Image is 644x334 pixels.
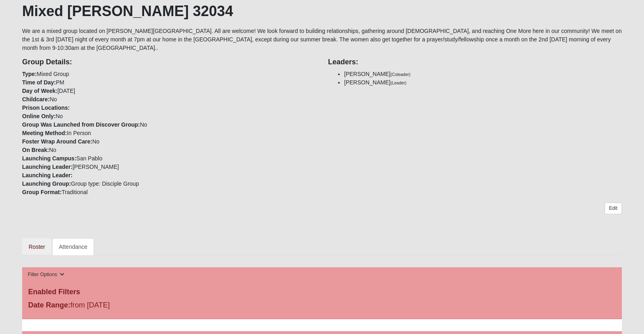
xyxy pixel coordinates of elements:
[25,270,67,279] button: Filter Options
[22,105,70,111] strong: Prison Locations:
[22,172,72,178] strong: Launching Leader:
[22,121,140,128] strong: Group Was Launched from Discover Group:
[390,80,407,85] small: (Leader)
[22,113,56,119] strong: Online Only:
[22,96,50,102] strong: Childcare:
[22,71,37,77] strong: Type:
[28,300,70,311] label: Date Range:
[28,288,616,297] h4: Enabled Filters
[22,238,52,255] a: Roster
[16,52,322,197] div: Mixed Group PM [DATE] No No No In Person No No San Pablo [PERSON_NAME] Group type: Disciple Group...
[22,2,622,20] h1: Mixed [PERSON_NAME] 32034
[390,72,411,77] small: (Coleader)
[22,155,76,162] strong: Launching Campus:
[52,238,94,255] a: Attendance
[344,78,622,87] li: [PERSON_NAME]
[22,58,316,67] h4: Group Details:
[22,147,49,153] strong: On Break:
[22,164,72,170] strong: Launching Leader:
[22,88,58,94] strong: Day of Week:
[605,203,622,214] a: Edit
[22,138,92,145] strong: Foster Wrap Around Care:
[22,79,56,86] strong: Time of Day:
[328,58,622,67] h4: Leaders:
[22,130,67,136] strong: Meeting Method:
[344,70,622,78] li: [PERSON_NAME]
[22,300,222,313] div: from [DATE]
[22,180,71,187] strong: Launching Group:
[22,189,62,195] strong: Group Format:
